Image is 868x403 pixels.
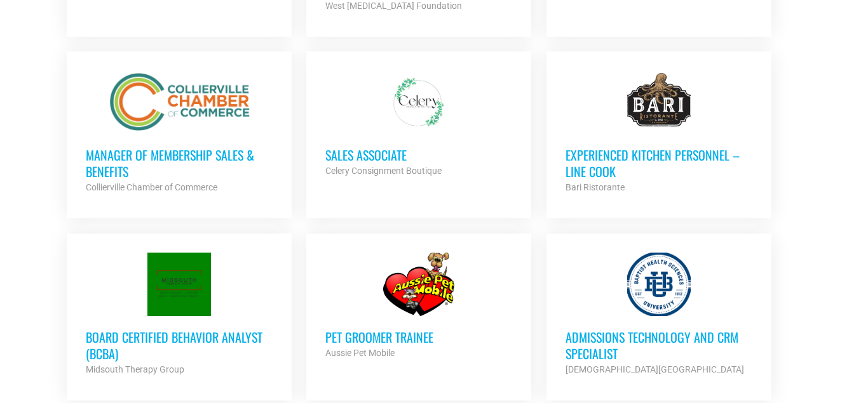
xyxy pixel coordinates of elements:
[67,234,292,396] a: Board Certified Behavior Analyst (BCBA) Midsouth Therapy Group
[325,1,462,11] strong: West [MEDICAL_DATA] Foundation
[306,234,531,380] a: Pet Groomer Trainee Aussie Pet Mobile
[86,147,273,180] h3: Manager of Membership Sales & Benefits
[306,51,531,197] a: Sales Associate Celery Consignment Boutique
[325,166,442,176] strong: Celery Consignment Boutique
[325,348,395,358] strong: Aussie Pet Mobile
[566,182,625,192] strong: Bari Ristorante
[566,364,744,374] strong: [DEMOGRAPHIC_DATA][GEOGRAPHIC_DATA]
[86,329,273,362] h3: Board Certified Behavior Analyst (BCBA)
[325,329,512,345] h3: Pet Groomer Trainee
[546,51,771,214] a: Experienced Kitchen Personnel – Line Cook Bari Ristorante
[566,329,752,362] h3: Admissions Technology and CRM Specialist
[86,182,217,192] strong: Collierville Chamber of Commerce
[566,147,752,180] h3: Experienced Kitchen Personnel – Line Cook
[67,51,292,214] a: Manager of Membership Sales & Benefits Collierville Chamber of Commerce
[86,364,184,374] strong: Midsouth Therapy Group
[325,147,512,163] h3: Sales Associate
[546,234,771,396] a: Admissions Technology and CRM Specialist [DEMOGRAPHIC_DATA][GEOGRAPHIC_DATA]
